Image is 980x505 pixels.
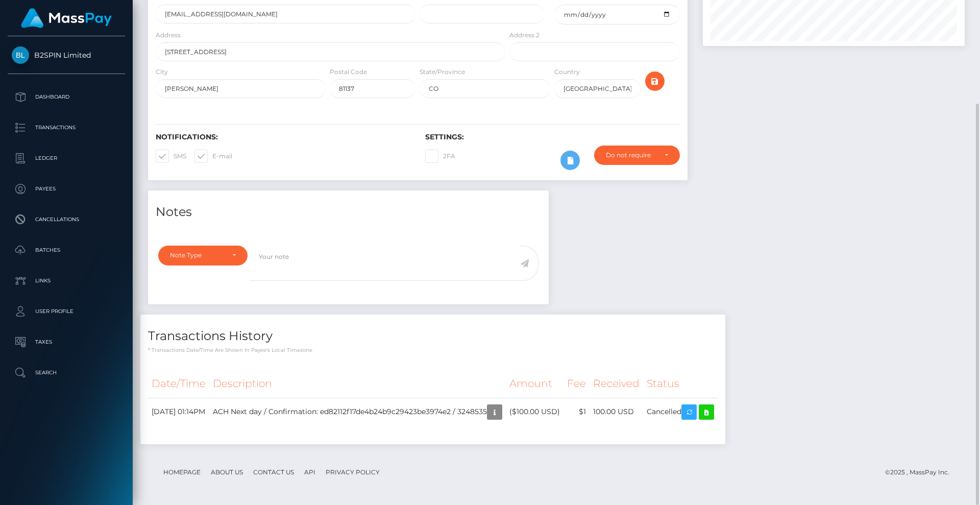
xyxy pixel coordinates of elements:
span: B2SPIN Limited [8,51,125,60]
th: Amount [506,370,563,398]
td: $1 [563,398,590,426]
p: Transactions [12,120,121,135]
h6: Settings: [425,133,679,141]
label: Postal Code [330,67,367,77]
label: State/Province [420,67,465,77]
a: Batches [8,237,125,263]
th: Date/Time [148,370,209,398]
label: Address 2 [509,31,540,40]
p: Payees [12,181,121,197]
h6: Notifications: [156,133,410,141]
h4: Notes [156,203,541,221]
a: Dashboard [8,84,125,110]
a: API [300,464,320,480]
div: Note Type [170,251,224,259]
td: [DATE] 01:14PM [148,398,209,426]
p: Taxes [12,334,121,350]
th: Description [209,370,506,398]
td: ($100.00 USD) [506,398,563,426]
label: Address [156,31,181,40]
th: Status [643,370,718,398]
p: Links [12,273,121,288]
label: Country [554,67,580,77]
a: Ledger [8,146,125,171]
h4: Transactions History [148,327,718,345]
p: User Profile [12,304,121,319]
p: Ledger [12,151,121,166]
th: Received [590,370,643,398]
a: Cancellations [8,207,125,232]
div: © 2025 , MassPay Inc. [885,467,957,478]
label: SMS [156,150,186,163]
a: Transactions [8,115,125,140]
button: Do not require [594,146,680,165]
a: User Profile [8,299,125,324]
a: Homepage [159,464,205,480]
td: ACH Next day / Confirmation: ed82112f17de4b24b9c29423be3974e2 / 3248535 [209,398,506,426]
td: 100.00 USD [590,398,643,426]
a: About Us [207,464,247,480]
a: Payees [8,176,125,202]
a: Contact Us [249,464,298,480]
p: Cancellations [12,212,121,227]
p: Dashboard [12,89,121,105]
a: Taxes [8,329,125,355]
div: Do not require [606,151,656,159]
label: City [156,67,168,77]
label: 2FA [425,150,455,163]
p: * Transactions date/time are shown in payee's local timezone [148,346,718,354]
a: Links [8,268,125,294]
img: MassPay Logo [21,8,112,28]
label: E-mail [194,150,232,163]
img: B2SPIN Limited [12,46,29,64]
button: Note Type [158,246,248,265]
p: Search [12,365,121,380]
p: Batches [12,243,121,258]
a: Privacy Policy [322,464,384,480]
a: Search [8,360,125,386]
th: Fee [563,370,590,398]
td: Cancelled [643,398,718,426]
